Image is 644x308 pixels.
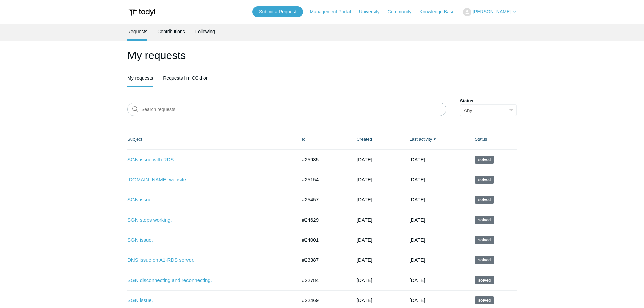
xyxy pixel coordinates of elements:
[127,103,446,116] input: Search requests
[473,9,511,14] span: [PERSON_NAME]
[475,196,494,204] span: This request has been solved
[295,250,350,270] td: #23387
[420,8,462,15] a: Knowledge Base
[157,24,185,39] a: Contributions
[127,176,287,184] a: [DOMAIN_NAME] website
[409,177,425,182] time: 07/21/2025, 11:02
[409,217,425,223] time: 06/08/2025, 16:02
[295,210,350,230] td: #24629
[127,129,295,149] th: Subject
[475,156,494,164] span: This request has been solved
[357,257,372,263] time: 03/05/2025, 11:34
[195,24,215,39] a: Following
[357,197,372,202] time: 06/12/2025, 12:20
[475,296,494,304] span: This request has been solved
[127,236,287,244] a: SGN issue.
[357,297,372,303] time: 01/17/2025, 14:32
[252,6,303,17] a: Submit a Request
[409,197,425,202] time: 07/10/2025, 19:01
[127,196,287,204] a: SGN issue
[357,277,372,283] time: 02/05/2025, 10:10
[127,6,156,18] img: Todyl Support Center Help Center home page
[295,270,350,290] td: #22784
[460,98,517,104] label: Status:
[475,216,494,224] span: This request has been solved
[357,177,372,182] time: 05/28/2025, 14:46
[295,190,350,210] td: #25457
[127,156,287,164] a: SGN issue with RDS
[357,137,372,142] a: Created
[295,230,350,250] td: #24001
[409,157,425,162] time: 08/03/2025, 16:02
[357,217,372,223] time: 05/01/2025, 11:12
[359,8,386,15] a: University
[388,8,418,15] a: Community
[357,237,372,243] time: 04/02/2025, 11:26
[163,70,208,86] a: Requests I'm CC'd on
[409,257,425,263] time: 04/07/2025, 20:02
[409,137,432,142] a: Last activity▼
[127,297,287,304] a: SGN issue.
[127,47,517,63] h1: My requests
[310,8,358,15] a: Management Portal
[127,216,287,224] a: SGN stops working.
[409,297,425,303] time: 02/13/2025, 21:01
[475,176,494,184] span: This request has been solved
[127,70,153,86] a: My requests
[409,277,425,283] time: 03/03/2025, 12:02
[295,149,350,170] td: #25935
[295,129,350,149] th: Id
[357,157,372,162] time: 07/07/2025, 08:47
[127,24,147,39] a: Requests
[433,137,436,142] span: ▼
[463,8,517,16] button: [PERSON_NAME]
[475,276,494,284] span: This request has been solved
[127,276,287,284] a: SGN disconnecting and reconnecting.
[475,256,494,264] span: This request has been solved
[295,170,350,190] td: #25154
[409,237,425,243] time: 04/24/2025, 15:02
[468,129,517,149] th: Status
[475,236,494,244] span: This request has been solved
[127,256,287,264] a: DNS issue on A1-RDS server.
